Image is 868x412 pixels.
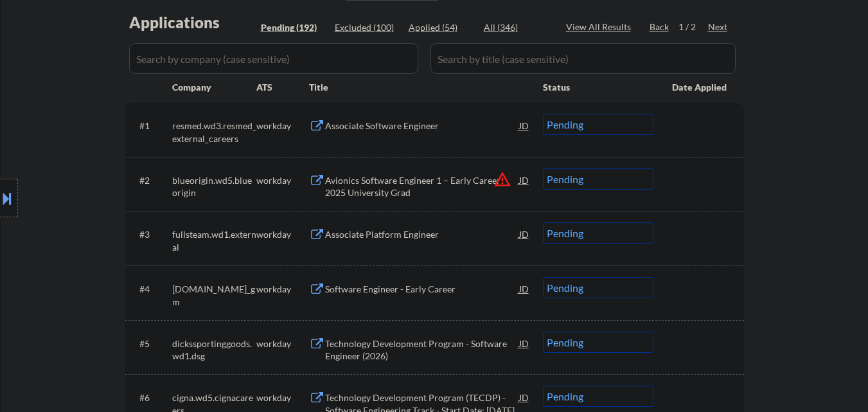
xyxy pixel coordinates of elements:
[708,21,729,33] div: Next
[518,386,531,409] div: JD
[172,337,256,363] div: dickssportinggoods.wd1.dsg
[256,337,309,350] div: workday
[129,43,418,74] input: Search by company (case sensitive)
[256,283,309,296] div: workday
[335,21,399,34] div: Excluded (100)
[430,43,736,74] input: Search by title (case sensitive)
[566,21,635,33] div: View All Results
[129,15,256,30] div: Applications
[518,114,531,137] div: JD
[409,21,473,34] div: Applied (54)
[325,174,519,199] div: Avionics Software Engineer 1 – Early Career 2025 University Grad
[325,283,519,296] div: Software Engineer - Early Career
[256,120,309,132] div: workday
[484,21,548,34] div: All (346)
[256,391,309,404] div: workday
[325,337,519,363] div: Technology Development Program - Software Engineer (2026)
[139,391,162,404] div: #6
[139,337,162,350] div: #5
[518,277,531,300] div: JD
[543,75,653,98] div: Status
[256,228,309,241] div: workday
[518,222,531,246] div: JD
[678,21,708,33] div: 1 / 2
[261,21,325,34] div: Pending (192)
[518,168,531,192] div: JD
[672,81,729,94] div: Date Applied
[518,332,531,355] div: JD
[325,228,519,241] div: Associate Platform Engineer
[309,81,531,94] div: Title
[650,21,670,33] div: Back
[256,81,309,94] div: ATS
[256,174,309,187] div: workday
[325,120,519,132] div: Associate Software Engineer
[493,170,511,188] button: warning_amber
